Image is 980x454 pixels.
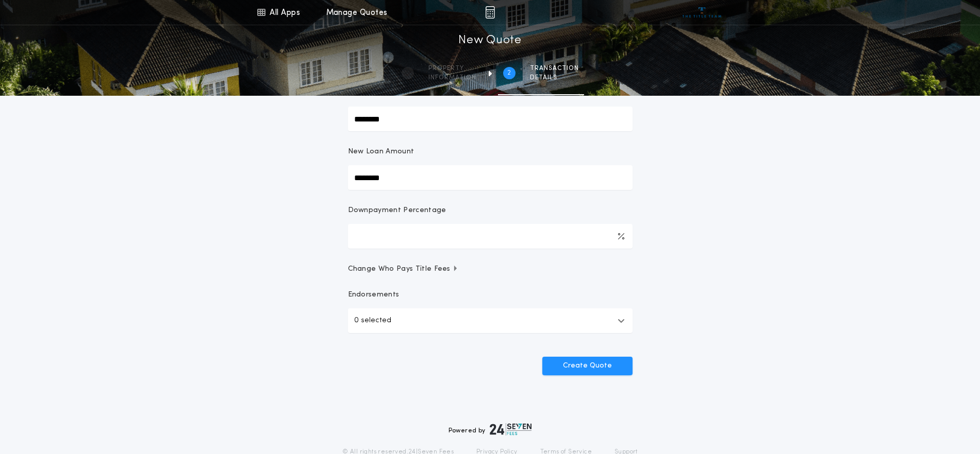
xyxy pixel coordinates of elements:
[428,74,476,82] span: information
[683,7,721,18] img: vs-icon
[348,264,459,274] span: Change Who Pays Title Fees
[542,357,633,375] button: Create Quote
[348,147,414,157] p: New Loan Amount
[530,64,579,73] span: Transaction
[348,205,446,216] p: Downpayment Percentage
[348,308,633,333] button: 0 selected
[348,264,633,274] button: Change Who Pays Title Fees
[348,290,633,300] p: Endorsements
[449,423,532,435] div: Powered by
[348,107,633,131] input: Sale Price
[530,74,579,82] span: details
[490,423,532,435] img: logo
[428,64,476,73] span: Property
[354,315,391,327] p: 0 selected
[348,165,633,190] input: New Loan Amount
[507,69,511,77] h2: 2
[348,224,633,249] input: Downpayment Percentage
[485,6,495,19] img: img
[458,32,521,49] h1: New Quote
